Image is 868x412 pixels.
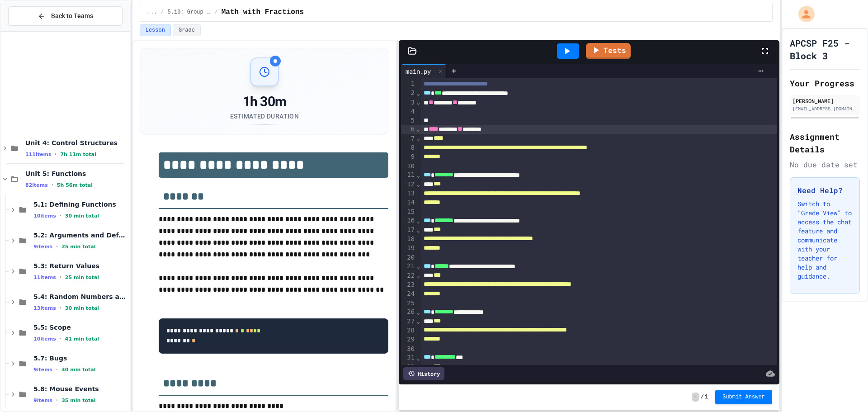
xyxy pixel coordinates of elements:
div: 14 [401,198,416,207]
span: 30 min total [65,305,99,311]
span: Fold line [416,99,420,106]
span: Fold line [416,135,420,142]
span: 5.7: Bugs [33,354,128,362]
div: 25 [401,299,416,308]
div: 19 [401,244,416,253]
span: Fold line [416,125,420,133]
span: 25 min total [65,275,99,280]
span: 7h 11m total [60,152,96,157]
div: [EMAIL_ADDRESS][DOMAIN_NAME] [793,105,857,112]
div: 22 [401,271,416,280]
span: 111 items [25,152,51,157]
div: 29 [401,335,416,344]
span: / [160,9,164,16]
button: Submit Answer [715,390,772,404]
span: 9 items [33,244,52,250]
span: Submit Answer [722,393,765,401]
div: History [403,367,444,380]
div: My Account [789,4,817,24]
span: 5.8: Mouse Events [33,385,128,393]
div: 10 [401,162,416,171]
span: 5.4: Random Numbers and APIs [33,293,128,301]
span: • [60,335,61,342]
span: 9 items [33,367,52,373]
span: • [56,397,58,404]
div: 9 [401,152,416,161]
iframe: chat widget [793,336,859,375]
div: Estimated Duration [230,112,299,121]
span: Fold line [416,226,420,233]
div: 16 [401,216,416,225]
span: 5.10: Group Project - Math with Fractions [168,9,211,16]
span: 40 min total [61,367,95,373]
span: • [56,243,58,250]
div: 27 [401,317,416,326]
span: 10 items [33,336,56,342]
div: 4 [401,107,416,116]
span: Unit 5: Functions [25,170,128,178]
div: main.py [401,66,435,76]
span: Fold line [416,217,420,224]
span: • [56,366,58,373]
span: • [60,304,61,312]
div: 11 [401,170,416,180]
h2: Your Progress [790,77,860,90]
span: 82 items [25,182,48,188]
span: 5.1: Defining Functions [33,200,128,208]
div: 24 [401,289,416,298]
button: Grade [173,24,201,36]
span: 10 items [33,213,56,219]
span: 25 min total [61,244,95,250]
span: Fold line [416,363,420,370]
div: 12 [401,180,416,189]
span: / [701,393,704,401]
div: main.py [401,64,447,78]
p: Switch to "Grade View" to access the chat feature and communicate with your teacher for help and ... [797,199,852,281]
h3: Need Help? [797,185,852,196]
div: 2 [401,89,416,98]
div: 8 [401,143,416,152]
span: 5.2: Arguments and Default Parameters [33,231,128,239]
div: 5 [401,116,416,125]
div: 20 [401,253,416,262]
span: Fold line [416,263,420,270]
h2: Assignment Details [790,130,860,156]
div: 30 [401,345,416,354]
div: 13 [401,189,416,198]
div: 21 [401,262,416,271]
span: 41 min total [65,336,99,342]
div: 32 [401,363,416,372]
div: 15 [401,208,416,217]
div: 31 [401,353,416,362]
span: 35 min total [61,398,95,403]
button: Lesson [140,24,171,36]
h1: APCSP F25 - Block 3 [790,37,860,62]
span: 9 items [33,398,52,403]
span: 13 items [33,305,56,311]
div: 7 [401,134,416,143]
div: 6 [401,125,416,134]
span: 1 [705,393,708,401]
span: Fold line [416,317,420,325]
div: 23 [401,280,416,289]
div: 1 [401,80,416,89]
span: • [52,181,53,189]
span: Fold line [416,308,420,316]
div: [PERSON_NAME] [793,97,857,105]
span: Fold line [416,171,420,179]
div: 28 [401,326,416,335]
span: Fold line [416,180,420,188]
span: 5.3: Return Values [33,262,128,270]
button: Back to Teams [8,6,123,26]
span: Back to Teams [51,11,93,21]
span: Math with Fractions [222,7,304,18]
span: 11 items [33,275,56,280]
div: No due date set [790,159,860,170]
span: Fold line [416,272,420,279]
span: / [215,9,218,16]
span: • [55,151,57,158]
div: 3 [401,98,416,107]
span: Fold line [416,90,420,97]
div: 18 [401,235,416,244]
span: 5.5: Scope [33,323,128,331]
